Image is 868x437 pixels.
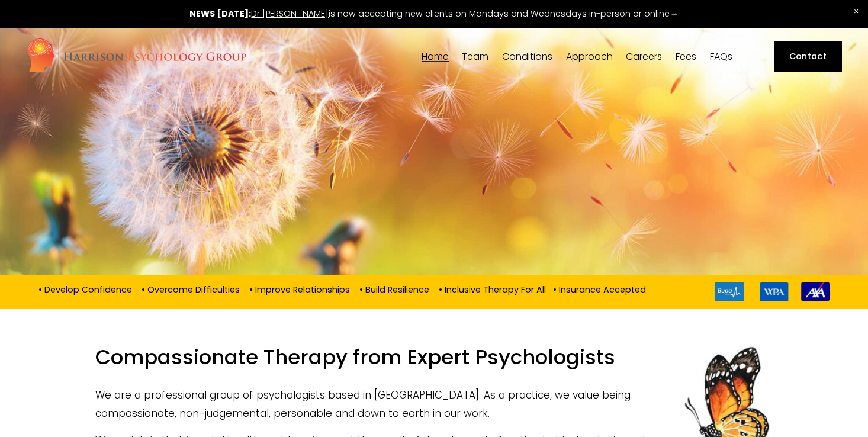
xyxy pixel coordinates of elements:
[626,51,662,62] a: Careers
[251,8,329,20] a: Dr [PERSON_NAME]
[774,41,842,72] a: Contact
[38,282,646,295] p: • Develop Confidence • Overcome Difficulties • Improve Relationships • Build Resilience • Inclusi...
[566,51,613,62] a: folder dropdown
[422,51,449,62] a: Home
[676,51,696,62] a: Fees
[95,345,773,377] h1: Compassionate Therapy from Expert Psychologists
[462,51,488,62] a: folder dropdown
[710,51,732,62] a: FAQs
[26,37,247,76] img: Harrison Psychology Group
[502,52,552,62] span: Conditions
[566,52,613,62] span: Approach
[502,51,552,62] a: folder dropdown
[462,52,488,62] span: Team
[95,386,773,422] p: We are a professional group of psychologists based in [GEOGRAPHIC_DATA]. As a practice, we value ...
